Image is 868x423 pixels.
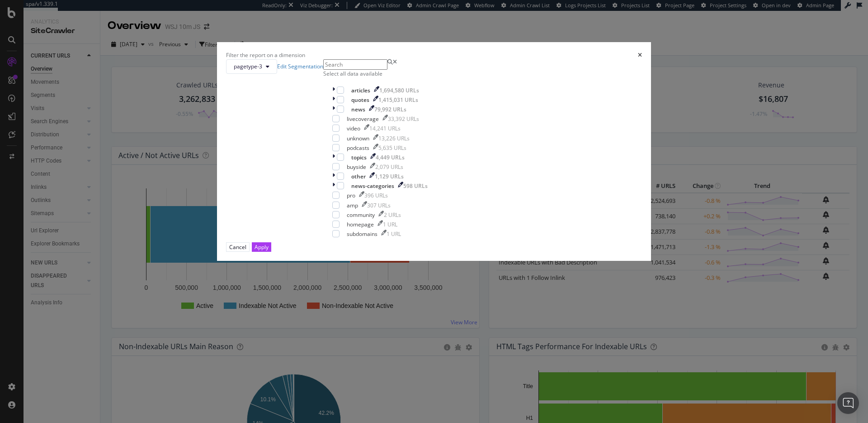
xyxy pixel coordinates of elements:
button: Apply [252,242,271,252]
div: 79,992 URLs [374,106,406,113]
div: modal [217,42,651,261]
button: Cancel [226,242,250,252]
div: topics [351,154,367,161]
span: pagetype-3 [234,62,262,70]
div: 4,449 URLs [376,154,405,161]
div: homepage [347,221,374,228]
div: unknown [347,135,369,142]
div: Apply [255,243,269,251]
div: news-categories [351,182,394,190]
div: 598 URLs [403,182,428,190]
div: 396 URLs [364,192,388,199]
div: pro [347,192,355,199]
div: 2,079 URLs [375,163,403,171]
div: community [347,211,375,219]
div: Select all data available [323,70,437,77]
div: times [638,51,642,59]
div: news [351,106,365,113]
div: quotes [351,96,369,104]
div: 2 URLs [384,211,401,219]
div: buyside [347,163,366,171]
div: 1,129 URLs [375,173,404,180]
div: other [351,173,366,180]
div: podcasts [347,144,369,152]
div: subdomains [347,230,377,238]
div: 5,635 URLs [378,144,406,152]
button: pagetype-3 [226,59,277,74]
div: Cancel [229,243,246,251]
input: Search [323,59,387,70]
div: 13,226 URLs [378,135,410,142]
div: 1 URL [383,221,397,228]
div: Filter the report on a dimension [226,51,305,59]
a: Edit Segmentation [277,62,323,70]
div: livecoverage [347,115,379,123]
div: 1 URL [387,230,401,238]
div: Open Intercom Messenger [837,392,859,414]
div: 14,241 URLs [369,125,401,132]
div: video [347,125,360,132]
div: articles [351,87,370,94]
div: 1,694,580 URLs [379,87,419,94]
div: 33,392 URLs [388,115,419,123]
div: 307 URLs [367,202,391,209]
div: amp [347,202,358,209]
div: 1,415,031 URLs [378,96,418,104]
